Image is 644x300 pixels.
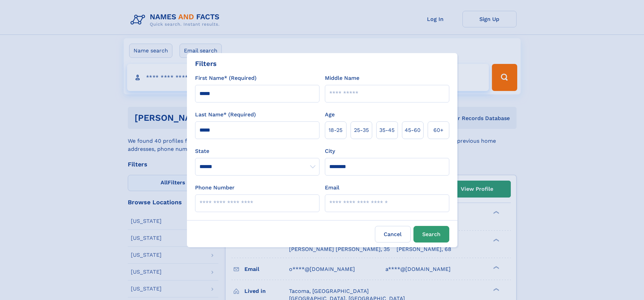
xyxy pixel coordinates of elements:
span: 60+ [433,126,444,134]
label: Middle Name [325,74,359,82]
label: Email [325,184,339,192]
label: Cancel [375,226,411,243]
span: 25‑35 [354,126,369,134]
div: Filters [195,59,217,69]
button: Search [413,226,449,243]
label: Phone Number [195,184,235,192]
label: City [325,147,335,155]
span: 35‑45 [379,126,395,134]
span: 18‑25 [329,126,342,134]
span: 45‑60 [405,126,421,134]
label: Last Name* (Required) [195,111,256,119]
label: First Name* (Required) [195,74,257,82]
label: State [195,147,319,155]
label: Age [325,111,335,119]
